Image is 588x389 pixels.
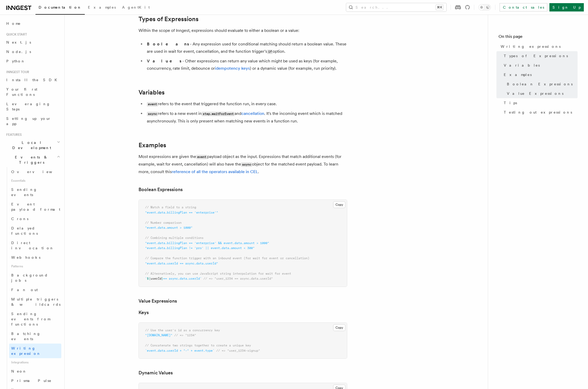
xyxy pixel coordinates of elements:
[504,63,540,68] span: Variables
[4,155,57,165] span: Events & Triggers
[147,102,158,107] code: event
[145,262,218,265] span: "event.data.userId == async.data.userId"
[507,91,563,96] span: Value Expressions
[241,162,252,167] code: async
[4,133,22,137] span: Features
[122,5,150,9] span: AgentKit
[163,277,202,280] span: == async.data.userId`
[11,241,54,250] span: Direct invocation
[39,5,82,9] span: Documentation
[333,324,345,331] button: Copy
[145,333,172,337] span: "[DOMAIN_NAME]"
[6,116,51,126] span: Setting up your app
[145,57,347,72] li: - Other expressions can return any value which might be used as keys (for example, concurrency, r...
[4,32,27,37] span: Quick start
[161,277,163,280] span: }
[145,241,269,245] span: "event.data.billingPlan == 'enterprise' && event.data.amount > 1000"
[139,27,347,34] p: Within the scope of Inngest, expressions should evaluate to either a boolean or a value:
[504,72,532,77] span: Examples
[4,85,61,99] a: Your first Functions
[11,369,27,373] span: Neon
[11,170,65,174] span: Overview
[119,2,153,14] a: AgentKit
[499,42,578,51] a: Writing expressions
[147,58,182,63] strong: Values
[11,226,38,235] span: Delayed functions
[11,187,37,197] span: Sending events
[9,199,61,214] a: Event payload format
[4,38,61,47] a: Next.js
[139,309,149,316] a: Keys
[499,33,578,42] h4: On this page
[139,142,166,149] a: Examples
[4,138,61,152] button: Local Development
[9,253,61,262] a: Webhooks
[11,202,60,211] span: Event payload format
[4,56,61,66] a: Python
[4,140,57,150] span: Local Development
[9,329,61,344] a: Batching events
[4,70,29,74] span: Inngest tour
[9,376,61,385] a: Prisma Pulse
[267,50,273,54] code: if
[215,66,250,71] a: idempotency keys
[145,344,251,347] span: // Concatenate two strings together to create a unique key
[4,75,61,85] a: Install the SDK
[145,272,291,275] span: // Alternatively, you can use JavaScript string interpolation for wait for event
[9,223,61,238] a: Delayed functions
[4,152,61,167] button: Events & Triggers
[507,81,573,87] span: Boolean Expressions
[139,297,177,305] a: Value Expressions
[145,246,255,250] span: "event.data.billingPlan != 'pro' || event.data.amount < 300"
[172,169,258,174] a: reference of all the operators available in CEL
[88,5,116,9] span: Examples
[9,262,61,270] span: Patterns
[549,3,584,11] a: Sign Up
[145,211,218,214] span: "event.data.billingPlan == 'enterprise'"
[203,277,273,280] span: // => "user_1234 == async.data.userId"
[145,221,182,225] span: // Number comparison
[174,333,196,337] span: // => "1234"
[6,102,50,111] span: Leveraging Steps
[11,288,38,292] span: Fan out
[9,309,61,329] a: Sending events from functions
[9,285,61,294] a: Fan out
[11,379,52,383] span: Prisma Pulse
[85,2,119,14] a: Examples
[502,61,578,70] a: Variables
[145,349,214,352] span: `event.data.userId + "-" + event.type`
[11,217,28,221] span: Crons
[147,112,158,116] code: async
[145,236,203,240] span: // Combining multiple conditions
[346,3,446,11] button: Search...⌘K
[505,79,578,89] a: Boolean Expressions
[9,167,61,176] a: Overview
[9,367,61,376] a: Neon
[145,226,193,229] span: "event.data.amount > 1000"
[145,40,347,55] li: - Any expression used for conditional matching should return a boolean value. These are used in w...
[4,99,61,114] a: Leveraging Steps
[147,42,190,46] strong: Booleans
[139,89,165,96] a: Variables
[216,349,260,352] span: // => "user_1234-signup"
[139,153,347,175] p: Most expressions are given the payload object as the input. Expressions that match additional eve...
[9,294,61,309] a: Multiple triggers & wildcards
[11,332,41,341] span: Batching events
[6,21,21,26] span: Home
[35,2,85,15] a: Documentation
[504,110,572,115] span: Testing out expressions
[145,328,220,332] span: // Use the user's id as a concurrency key
[502,51,578,61] a: Types of Expressions
[9,238,61,253] a: Direct invocation
[502,108,578,117] a: Testing out expressions
[202,112,235,116] code: step.waitForEvent
[505,89,578,98] a: Value Expressions
[6,59,25,63] span: Python
[504,100,517,105] span: Tips
[11,297,61,307] span: Multiple triggers & wildcards
[502,98,578,108] a: Tips
[4,114,61,128] a: Setting up your app
[501,44,561,49] span: Writing expressions
[9,185,61,199] a: Sending events
[436,5,443,10] kbd: ⌘K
